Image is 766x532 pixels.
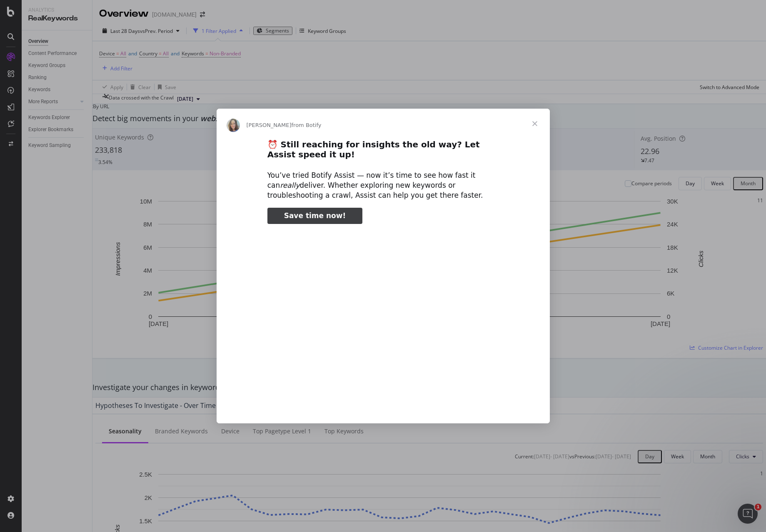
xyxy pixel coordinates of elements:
span: [PERSON_NAME] [247,122,292,128]
video: Play video [210,231,557,405]
a: Save time now! [267,208,363,224]
img: Profile image for Colleen [227,119,240,132]
h2: ⏰ Still reaching for insights the old way? Let Assist speed it up! [267,139,499,165]
div: You’ve tried Botify Assist — now it’s time to see how fast it can deliver. Whether exploring new ... [267,171,499,200]
span: Save time now! [284,211,346,220]
i: really [280,181,299,189]
span: Close [520,109,550,139]
span: from Botify [292,122,322,128]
